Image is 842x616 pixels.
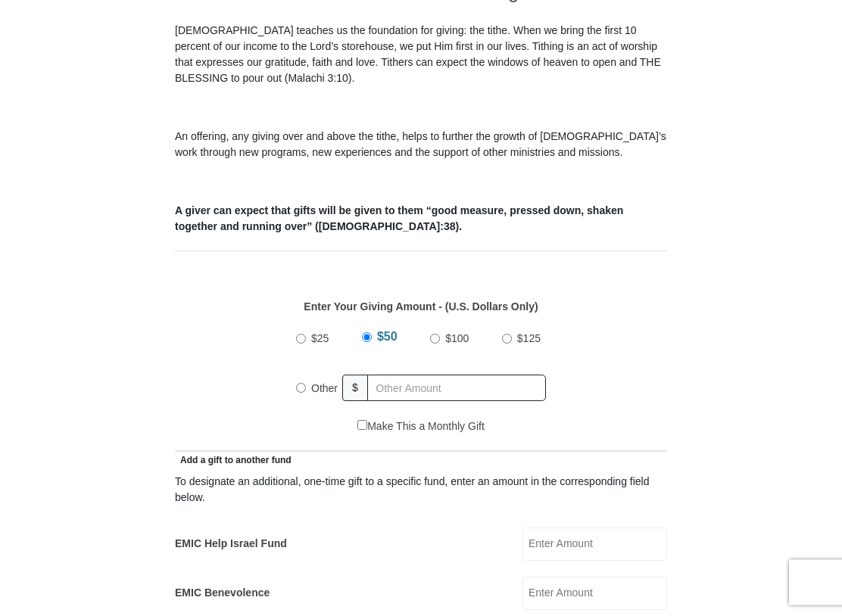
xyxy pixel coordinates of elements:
span: $25 [311,333,329,345]
input: Enter Amount [522,528,667,562]
input: Enter Amount [522,577,667,611]
strong: Enter Your Giving Amount - (U.S. Dollars Only) [304,301,538,313]
label: EMIC Help Israel Fund [175,537,287,552]
div: To designate an additional, one-time gift to a specific fund, enter an amount in the correspondin... [175,474,667,506]
label: Make This a Monthly Gift [357,419,485,435]
span: $50 [377,331,398,344]
label: EMIC Benevolence [175,586,270,602]
b: A giver can expect that gifts will be given to them “good measure, pressed down, shaken together ... [175,205,623,233]
input: Make This a Monthly Gift [357,421,367,431]
p: [DEMOGRAPHIC_DATA] teaches us the foundation for giving: the tithe. When we bring the first 10 pe... [175,23,667,87]
span: $100 [445,333,469,345]
span: Other [311,383,338,395]
span: $125 [517,333,541,345]
input: Other Amount [367,375,546,402]
span: $ [342,375,368,402]
p: An offering, any giving over and above the tithe, helps to further the growth of [DEMOGRAPHIC_DAT... [175,129,667,161]
span: Add a gift to another fund [175,456,292,466]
